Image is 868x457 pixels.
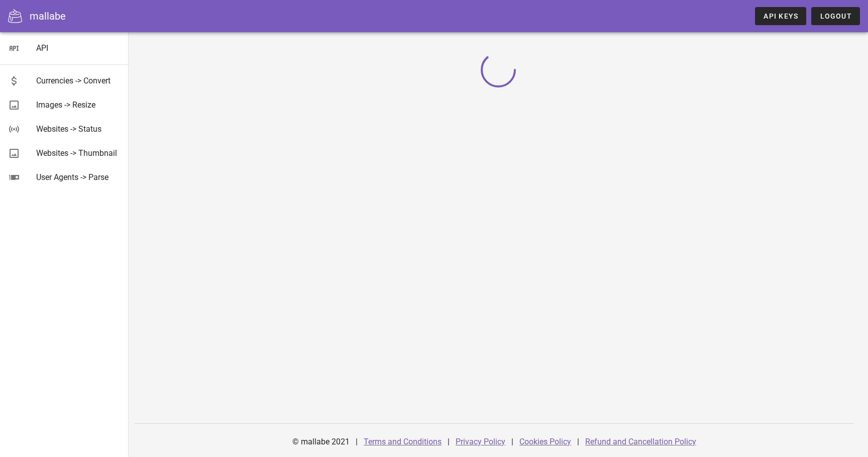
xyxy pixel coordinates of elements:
[577,430,579,454] div: |
[755,7,806,25] a: API Keys
[519,437,571,446] a: Cookies Policy
[286,430,356,454] div: © mallabe 2021
[585,437,696,446] a: Refund and Cancellation Policy
[36,100,121,110] div: Images -> Resize
[36,76,121,85] div: Currencies -> Convert
[364,437,442,446] a: Terms and Conditions
[30,9,66,24] div: mallabe
[356,430,358,454] div: |
[36,43,121,53] div: API
[763,12,798,20] span: API Keys
[456,437,505,446] a: Privacy Policy
[36,172,121,182] div: User Agents -> Parse
[448,430,450,454] div: |
[36,124,121,134] div: Websites -> Status
[811,7,860,25] button: Logout
[36,148,121,158] div: Websites -> Thumbnail
[819,12,852,20] span: Logout
[511,430,513,454] div: |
